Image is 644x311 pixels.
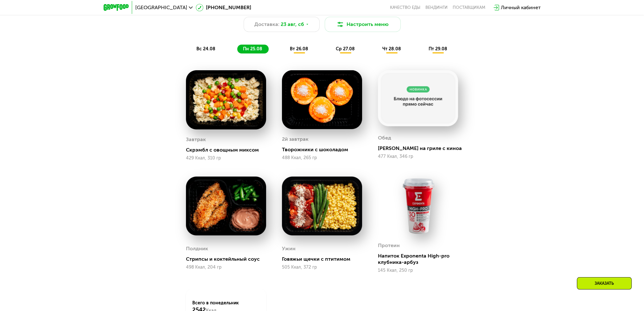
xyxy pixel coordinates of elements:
a: Качество еды [390,5,420,10]
div: Завтрак [186,135,206,144]
div: Полдник [186,244,208,253]
div: 498 Ккал, 204 гр [186,265,266,270]
a: Вендинги [425,5,448,10]
div: 488 Ккал, 265 гр [282,155,362,160]
a: [PHONE_NUMBER] [196,4,251,11]
span: Доставка: [254,21,279,28]
div: Протеин [378,241,400,250]
div: 145 Ккал, 250 гр [378,268,458,273]
div: 429 Ккал, 310 гр [186,156,266,161]
div: Ужин [282,244,296,253]
div: [PERSON_NAME] на гриле с киноа [378,145,463,152]
span: чт 28.08 [382,46,401,52]
div: Личный кабинет [501,4,541,11]
div: Заказать [577,277,632,289]
div: Творожники с шоколадом [282,146,367,153]
div: Напиток Exponenta High-pro клубника-арбуз [378,253,463,265]
div: Стрипсы и коктейльный соус [186,256,271,262]
div: Обед [378,133,391,143]
div: Говяжьи щечки с птитимом [282,256,367,262]
div: 477 Ккал, 346 гр [378,154,458,159]
span: ср 27.08 [336,46,355,52]
div: 2й завтрак [282,134,309,144]
div: 505 Ккал, 372 гр [282,265,362,270]
div: поставщикам [453,5,485,10]
span: [GEOGRAPHIC_DATA] [135,5,187,10]
span: 23 авг, сб [281,21,304,28]
div: Скрэмбл с овощным миксом [186,147,271,153]
span: пн 25.08 [243,46,262,52]
button: Настроить меню [325,17,401,32]
span: вс 24.08 [196,46,215,52]
span: пт 29.08 [429,46,447,52]
span: вт 26.08 [290,46,308,52]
